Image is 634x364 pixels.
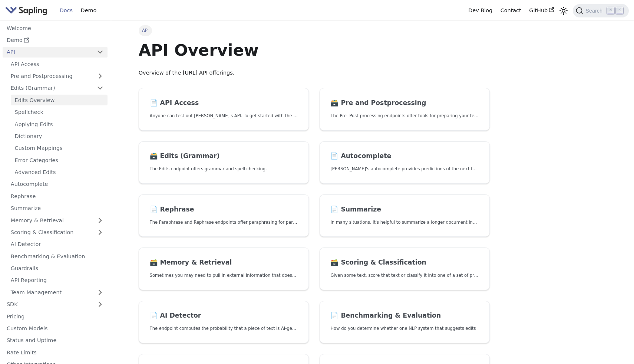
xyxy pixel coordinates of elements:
a: Welcome [3,23,108,33]
h2: AI Detector [150,312,298,320]
p: Sapling's autocomplete provides predictions of the next few characters or words [330,165,478,173]
a: SDK [3,299,93,310]
h2: Summarize [330,206,478,214]
a: Rephrase [7,191,108,201]
button: Expand sidebar category 'SDK' [93,299,108,310]
p: The Paraphrase and Rephrase endpoints offer paraphrasing for particular styles. [150,219,298,226]
p: Overview of the [URL] API offerings. [139,69,490,78]
kbd: K [616,7,623,14]
button: Switch between dark and light mode (currently light mode) [558,5,569,16]
a: Summarize [7,203,108,214]
a: 🗃️ Memory & RetrievalSometimes you may need to pull in external information that doesn't fit in t... [139,247,309,290]
h2: Benchmarking & Evaluation [330,312,478,320]
a: Status and Uptime [3,335,108,346]
p: How do you determine whether one NLP system that suggests edits [330,325,478,332]
a: Custom Models [3,323,108,334]
a: Scoring & Classification [7,227,108,238]
a: Applying Edits [11,119,108,129]
a: Memory & Retrieval [7,215,108,226]
h2: Rephrase [150,206,298,214]
a: Edits Overview [11,95,108,105]
button: Collapse sidebar category 'API' [93,47,108,58]
a: 🗃️ Scoring & ClassificationGiven some text, score that text or classify it into one of a set of p... [320,247,490,290]
img: Sapling.ai [5,5,47,16]
p: The endpoint computes the probability that a piece of text is AI-generated, [150,325,298,332]
p: The Pre- Post-processing endpoints offer tools for preparing your text data for ingestation as we... [330,112,478,119]
button: Search (Command+K) [573,4,628,17]
a: Dictionary [11,131,108,142]
a: Rate Limits [3,347,108,358]
a: Edits (Grammar) [7,83,108,94]
a: AI Detector [7,239,108,250]
a: Docs [56,5,77,16]
h2: Edits (Grammar) [150,152,298,160]
a: Advanced Edits [11,167,108,178]
a: 📄️ AI DetectorThe endpoint computes the probability that a piece of text is AI-generated, [139,301,309,344]
a: Demo [77,5,100,16]
a: Team Management [7,287,108,298]
p: The Edits endpoint offers grammar and spell checking. [150,165,298,173]
p: Sometimes you may need to pull in external information that doesn't fit in the context size of an... [150,272,298,279]
p: Anyone can test out Sapling's API. To get started with the API, simply: [150,112,298,119]
a: Sapling.ai [5,5,50,16]
a: 📄️ RephraseThe Paraphrase and Rephrase endpoints offer paraphrasing for particular styles. [139,194,309,237]
a: Benchmarking & Evaluation [7,251,108,262]
a: 📄️ API AccessAnyone can test out [PERSON_NAME]'s API. To get started with the API, simply: [139,88,309,131]
a: Error Categories [11,155,108,165]
a: Dev Blog [464,5,496,16]
a: Demo [3,35,108,46]
a: 🗃️ Pre and PostprocessingThe Pre- Post-processing endpoints offer tools for preparing your text d... [320,88,490,131]
h2: Pre and Postprocessing [330,99,478,107]
h2: Scoring & Classification [330,259,478,267]
a: Pricing [3,311,108,322]
a: API [3,47,93,58]
h1: API Overview [139,40,490,60]
span: Search [583,8,607,14]
a: 🗃️ Edits (Grammar)The Edits endpoint offers grammar and spell checking. [139,141,309,184]
nav: Breadcrumbs [139,25,490,36]
kbd: ⌘ [607,7,614,14]
a: GitHub [525,5,558,16]
a: Guardrails [7,263,108,274]
h2: API Access [150,99,298,107]
h2: Memory & Retrieval [150,259,298,267]
p: In many situations, it's helpful to summarize a longer document into a shorter, more easily diges... [330,219,478,226]
span: API [139,25,152,36]
h2: Autocomplete [330,152,478,160]
a: API Reporting [7,275,108,286]
a: 📄️ Benchmarking & EvaluationHow do you determine whether one NLP system that suggests edits [320,301,490,344]
p: Given some text, score that text or classify it into one of a set of pre-specified categories. [330,272,478,279]
a: API Access [7,59,108,69]
a: Custom Mappings [11,143,108,154]
a: 📄️ SummarizeIn many situations, it's helpful to summarize a longer document into a shorter, more ... [320,194,490,237]
a: Contact [496,5,525,16]
a: 📄️ Autocomplete[PERSON_NAME]'s autocomplete provides predictions of the next few characters or words [320,141,490,184]
a: Spellcheck [11,107,108,118]
a: Pre and Postprocessing [7,71,108,82]
a: Autocomplete [7,179,108,190]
